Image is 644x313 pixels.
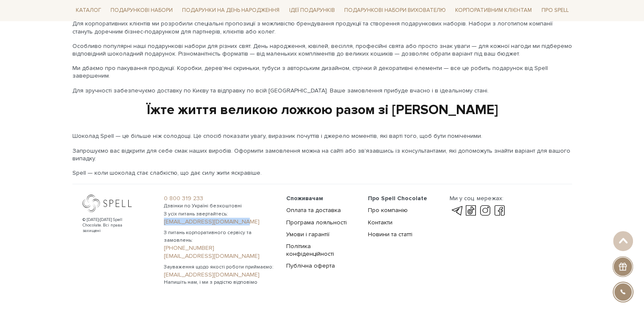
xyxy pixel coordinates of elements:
[286,242,334,257] a: Політика конфіденційності
[164,218,276,225] a: [EMAIL_ADDRESS][DOMAIN_NAME]
[341,3,449,18] a: Подарункові набори вихователю
[368,194,427,201] span: Про Spell Chocolate
[285,4,338,17] a: Ідеї подарунків
[107,4,176,17] a: Подарункові набори
[286,218,347,226] a: Програма лояльності
[164,263,276,271] span: Зауваження щодо якості роботи приймаємо:
[164,194,276,202] a: 0 800 319 233
[368,230,412,238] a: Новини та статті
[478,205,492,215] a: instagram
[72,101,572,119] div: Їжте життя великою ложкою разом зі [PERSON_NAME]
[72,169,572,177] p: Spell — коли шоколад стає слабкістю, що дає силу жити яскравіше.
[368,206,408,213] a: Про компанію
[72,4,105,17] a: Каталог
[492,205,507,215] a: facebook
[286,194,323,201] span: Споживачам
[72,87,572,95] p: Для зручності забезпечуємо доставку по Києву та відправку по всій [GEOGRAPHIC_DATA]. Ваше замовле...
[83,217,140,233] div: © [DATE]-[DATE] Spell Chocolate. Всі права захищені
[164,210,276,218] span: З усіх питань звертайтесь:
[286,230,329,238] a: Умови і гарантії
[286,262,335,269] a: Публічна оферта
[452,3,535,18] a: Корпоративним клієнтам
[164,229,276,244] span: З питань корпоративного сервісу та замовлень:
[164,202,276,210] span: Дзвінки по Україні безкоштовні
[449,194,506,202] div: Ми у соц. мережах:
[164,271,276,278] a: [EMAIL_ADDRESS][DOMAIN_NAME]
[164,244,276,252] a: [PHONE_NUMBER]
[164,252,276,260] a: [EMAIL_ADDRESS][DOMAIN_NAME]
[72,42,572,58] p: Особливо популярні наші подарункові набори для різних свят. День народження, ювілей, весілля, про...
[449,205,464,215] a: telegram
[179,4,283,17] a: Подарунки на День народження
[72,132,572,140] p: Шоколад Spell — це більше ніж солодощі. Це спосіб показати увагу, виразник почуттів і джерело мом...
[72,64,572,80] p: Ми дбаємо про пакування продукції. Коробки, дерев'яні скриньки, тубуси з авторським дизайном, стр...
[286,206,341,213] a: Оплата та доставка
[464,205,478,215] a: tik-tok
[72,20,572,35] p: Для корпоративних клієнтів ми розробили спеціальні пропозиції з можливістю брендування продукції ...
[538,4,572,17] a: Про Spell
[72,147,572,162] p: Запрошуємо вас відкрити для себе смак наших виробів. Оформити замовлення можна на сайті або зв'яз...
[164,278,276,286] span: Напишіть нам, і ми з радістю відповімо
[368,218,392,226] a: Контакти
